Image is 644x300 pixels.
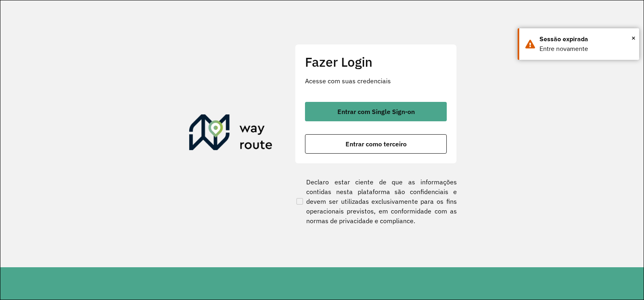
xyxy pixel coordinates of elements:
[305,54,447,70] h2: Fazer Login
[189,114,273,153] img: Roteirizador AmbevTech
[295,177,457,226] label: Declaro estar ciente de que as informações contidas nesta plataforma são confidenciais e devem se...
[305,76,447,86] p: Acesse com suas credenciais
[631,32,635,44] span: ×
[345,141,407,147] span: Entrar como terceiro
[305,134,447,154] button: button
[631,32,635,44] button: Close
[305,102,447,121] button: button
[337,108,415,115] span: Entrar com Single Sign-on
[540,34,633,44] div: Sessão expirada
[540,44,633,54] div: Entre novamente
